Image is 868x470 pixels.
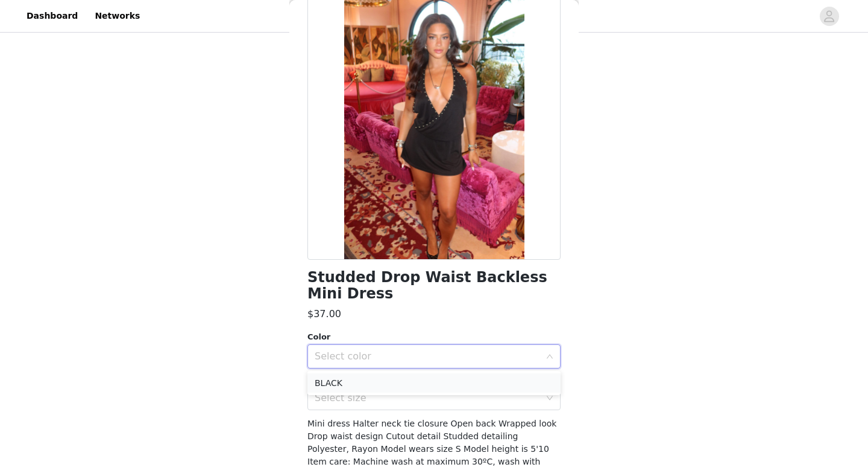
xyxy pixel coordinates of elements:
[307,307,341,321] h3: $37.00
[546,394,553,403] i: icon: down
[87,2,147,30] a: Networks
[315,350,540,362] div: Select color
[546,353,553,361] i: icon: down
[307,331,561,343] div: Color
[19,2,85,30] a: Dashboard
[307,373,561,393] li: BLACK
[823,7,835,26] div: avatar
[315,392,540,404] div: Select size
[307,269,561,302] h1: Studded Drop Waist Backless Mini Dress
